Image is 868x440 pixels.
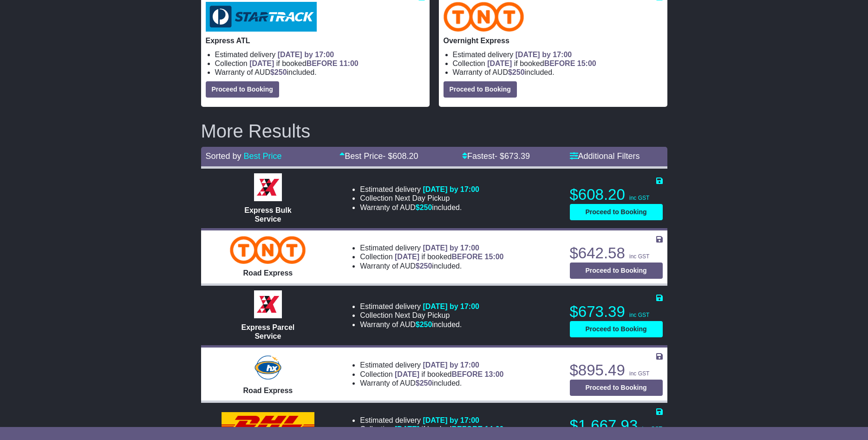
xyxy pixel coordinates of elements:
span: if booked [487,59,596,67]
span: inc GST [642,426,662,432]
img: TNT Domestic: Overnight Express [444,2,524,32]
li: Warranty of AUD included. [360,262,503,270]
span: [DATE] by 17:00 [278,51,334,59]
span: BEFORE [451,425,483,433]
span: $ [270,68,287,76]
span: if booked [395,253,503,261]
a: Best Price- $608.20 [339,151,418,161]
span: Express Parcel Service [241,323,295,340]
span: BEFORE [451,253,483,261]
span: if booked [249,59,358,67]
span: [DATE] by 17:00 [423,244,479,252]
p: $673.39 [570,302,663,321]
span: inc GST [629,195,649,201]
button: Proceed to Booking [206,81,279,98]
img: Border Express: Express Bulk Service [254,173,282,201]
li: Warranty of AUD included. [360,320,479,329]
span: [DATE] [487,59,512,67]
li: Collection [453,59,663,68]
li: Collection [360,194,479,203]
a: Additional Filters [570,151,640,161]
span: [DATE] by 17:00 [423,185,479,193]
p: Overnight Express [444,36,663,45]
span: inc GST [629,312,649,318]
span: - $ [383,151,418,161]
span: Next Day Pickup [395,194,450,202]
h2: More Results [201,121,667,141]
p: Express ATL [206,36,425,45]
span: 15:00 [485,253,504,261]
span: [DATE] [249,59,274,67]
li: Collection [360,252,503,261]
button: Proceed to Booking [570,263,663,279]
button: Proceed to Booking [444,81,517,98]
span: BEFORE [307,59,338,67]
span: 11:00 [339,59,359,67]
img: Border Express: Express Parcel Service [254,290,282,318]
li: Estimated delivery [360,302,479,311]
span: Sorted by [206,151,241,161]
p: $608.20 [570,185,663,204]
li: Estimated delivery [360,416,503,425]
span: $ [416,262,432,270]
button: Proceed to Booking [570,380,663,396]
span: 250 [420,379,432,387]
li: Estimated delivery [453,50,663,59]
span: [DATE] [395,425,419,433]
span: 608.20 [392,151,418,161]
li: Collection [215,59,425,68]
span: 14:00 [485,425,504,433]
span: $ [416,204,432,211]
span: if booked [395,425,503,433]
span: [DATE] by 17:00 [423,361,479,369]
span: [DATE] [395,253,419,261]
p: $1,667.93 [570,416,663,435]
li: Warranty of AUD included. [360,379,503,387]
span: if booked [395,370,503,378]
a: Fastest- $673.39 [462,151,530,161]
button: Proceed to Booking [570,321,663,337]
span: $ [416,379,432,387]
li: Warranty of AUD included. [360,203,479,212]
li: Estimated delivery [360,243,503,252]
span: 15:00 [577,59,596,67]
span: 13:00 [485,370,504,378]
span: [DATE] by 17:00 [423,302,479,310]
img: Hunter Express: Road Express [253,354,283,381]
li: Warranty of AUD included. [453,68,663,77]
span: Express Bulk Service [244,206,291,223]
span: 250 [420,321,432,328]
img: StarTrack: Express ATL [206,2,317,32]
li: Collection [360,311,479,320]
span: [DATE] by 17:00 [423,416,479,424]
li: Collection [360,425,503,433]
li: Warranty of AUD included. [215,68,425,77]
span: inc GST [629,370,649,377]
li: Estimated delivery [360,361,503,369]
span: $ [416,321,432,328]
span: BEFORE [544,59,575,67]
span: $ [508,68,525,76]
button: Proceed to Booking [570,204,663,220]
li: Estimated delivery [360,185,479,194]
p: $642.58 [570,244,663,263]
p: $895.49 [570,361,663,380]
span: Road Express [243,387,293,394]
span: 250 [420,262,432,270]
span: 673.39 [504,151,530,161]
span: [DATE] by 17:00 [516,51,572,59]
span: - $ [495,151,530,161]
span: 250 [420,204,432,211]
span: 250 [512,68,525,76]
img: DHL: Domestic Express [222,412,314,433]
span: inc GST [629,253,649,260]
span: Road Express [243,269,293,277]
span: BEFORE [451,370,483,378]
li: Collection [360,370,503,379]
img: TNT Domestic: Road Express [230,236,306,264]
span: [DATE] [395,370,419,378]
li: Estimated delivery [215,50,425,59]
span: Next Day Pickup [395,311,450,319]
a: Best Price [244,151,282,161]
span: 250 [274,68,287,76]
